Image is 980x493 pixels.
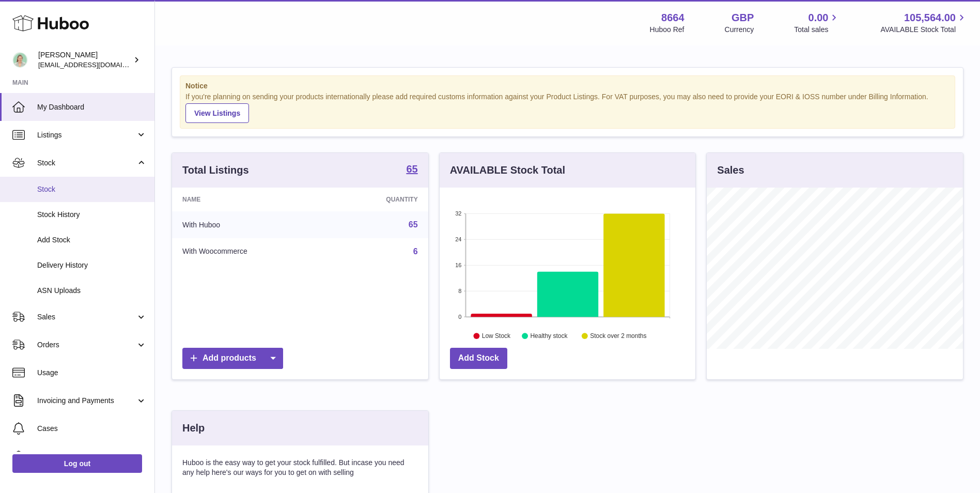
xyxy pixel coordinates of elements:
[12,454,142,473] a: Log out
[182,421,205,435] h3: Help
[37,424,147,434] span: Cases
[455,262,461,268] text: 16
[413,247,418,256] a: 6
[38,60,152,69] span: [EMAIL_ADDRESS][DOMAIN_NAME]
[450,163,565,177] h3: AVAILABLE Stock Total
[37,130,136,140] span: Listings
[185,103,249,123] a: View Listings
[530,332,568,340] text: Healthy stock
[37,210,147,220] span: Stock History
[406,164,417,176] a: 65
[406,164,417,174] strong: 65
[172,238,331,265] td: With Woocommerce
[182,348,283,369] a: Add products
[880,11,968,35] a: 105,564.00 AVAILABLE Stock Total
[794,11,840,35] a: 0.00 Total sales
[458,314,461,320] text: 0
[37,286,147,296] span: ASN Uploads
[455,210,461,217] text: 32
[455,236,461,242] text: 24
[37,312,136,322] span: Sales
[182,163,249,177] h3: Total Listings
[650,25,685,35] div: Huboo Ref
[725,25,754,35] div: Currency
[482,332,511,340] text: Low Stock
[37,158,136,168] span: Stock
[732,11,754,25] strong: GBP
[185,81,950,91] strong: Notice
[185,92,950,123] div: If you're planning on sending your products internationally please add required customs informati...
[37,184,147,194] span: Stock
[172,188,331,211] th: Name
[37,102,147,112] span: My Dashboard
[880,25,968,35] span: AVAILABLE Stock Total
[37,340,136,350] span: Orders
[182,458,418,477] p: Huboo is the easy way to get your stock fulfilled. But incase you need any help here's our ways f...
[450,348,507,369] a: Add Stock
[717,163,744,177] h3: Sales
[409,220,418,229] a: 65
[590,332,646,340] text: Stock over 2 months
[37,396,136,406] span: Invoicing and Payments
[37,235,147,245] span: Add Stock
[904,11,956,25] span: 105,564.00
[331,188,428,211] th: Quantity
[38,50,131,70] div: [PERSON_NAME]
[458,288,461,294] text: 8
[808,11,829,25] span: 0.00
[172,211,331,238] td: With Huboo
[37,260,147,270] span: Delivery History
[661,11,685,25] strong: 8664
[12,52,28,68] img: internalAdmin-8664@internal.huboo.com
[794,25,840,35] span: Total sales
[37,368,147,378] span: Usage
